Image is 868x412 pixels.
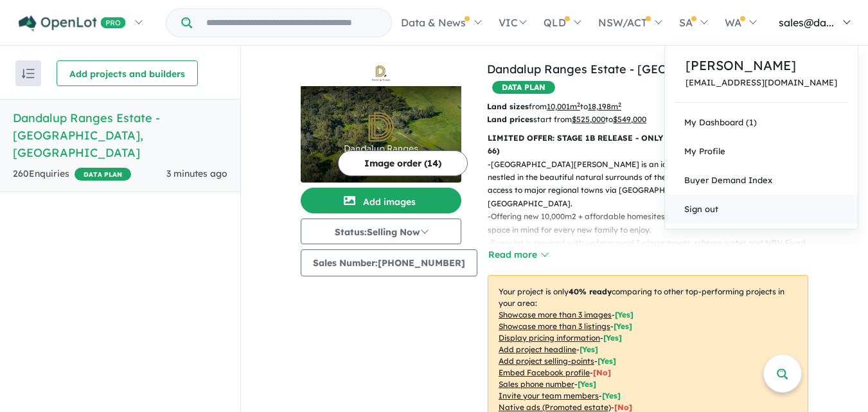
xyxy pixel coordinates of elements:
u: Sales phone number [499,379,574,389]
u: Invite your team members [499,391,599,400]
span: [ Yes ] [603,333,622,343]
span: to [580,102,621,111]
img: Dandalup Ranges Estate - North Dandalup [301,86,461,183]
p: from [487,100,688,113]
u: Display pricing information [499,333,600,343]
span: [ No ] [593,368,611,377]
a: [EMAIL_ADDRESS][DOMAIN_NAME] [686,78,837,87]
span: [ Yes ] [614,321,632,331]
a: [PERSON_NAME] [686,56,837,75]
b: Land sizes [487,102,529,111]
a: Sign out [665,195,858,224]
u: 10,001 m [547,102,580,111]
u: Showcase more than 3 images [499,310,612,319]
u: $ 525,000 [572,114,605,124]
span: DATA PLAN [75,168,131,181]
input: Try estate name, suburb, builder or developer [195,9,389,37]
p: LIMITED OFFER: STAGE 1B RELEASE - ONLY 2 LOTS REMAINING (LOTS 49 & 66) [488,132,808,158]
span: 3 minutes ago [166,168,227,179]
button: Sales Number:[PHONE_NUMBER] [301,249,477,276]
a: Dandalup Ranges Estate - [GEOGRAPHIC_DATA] [487,62,765,76]
button: Add projects and builders [57,60,198,86]
span: DATA PLAN [492,81,555,94]
u: Add project selling-points [499,356,594,366]
img: Openlot PRO Logo White [19,15,126,31]
p: - Every lot is serviced with underground 3 phase power, scheme water and NBN Fixed Wireless Inter... [488,237,819,263]
span: to [605,114,646,124]
u: Native ads (Promoted estate) [499,402,611,412]
button: Read more [488,247,548,262]
p: - Offering new 10,000m2 + affordable homesites, Dandalup Ranges is being built with space in mind... [488,210,819,237]
b: 40 % ready [569,287,612,296]
span: My Profile [684,146,725,156]
button: Status:Selling Now [301,219,461,244]
b: Land prices [487,114,533,124]
u: $ 549,000 [613,114,646,124]
p: - [GEOGRAPHIC_DATA][PERSON_NAME] is an idyllic, well-connected new community nestled in the beaut... [488,158,819,211]
a: Buyer Demand Index [665,166,858,195]
a: My Dashboard (1) [665,108,858,137]
u: 18,198 m [588,102,621,111]
sup: 2 [577,101,580,108]
a: My Profile [665,137,858,166]
u: Showcase more than 3 listings [499,321,610,331]
u: Add project headline [499,345,576,354]
u: Embed Facebook profile [499,368,590,377]
div: 260 Enquir ies [13,166,131,182]
span: [No] [614,402,632,412]
button: Image order (14) [338,150,468,176]
span: [ Yes ] [580,345,598,354]
span: [ Yes ] [598,356,616,366]
p: start from [487,113,688,126]
img: sort.svg [22,69,35,78]
img: Dandalup Ranges Estate - North Dandalup Logo [306,66,456,81]
span: [ Yes ] [578,379,596,389]
span: sales@da... [779,16,834,29]
span: [ Yes ] [602,391,621,400]
h5: Dandalup Ranges Estate - [GEOGRAPHIC_DATA] , [GEOGRAPHIC_DATA] [13,109,227,161]
span: [ Yes ] [615,310,633,319]
a: Dandalup Ranges Estate - North Dandalup LogoDandalup Ranges Estate - North Dandalup [301,60,461,183]
sup: 2 [618,101,621,108]
button: Add images [301,188,461,213]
